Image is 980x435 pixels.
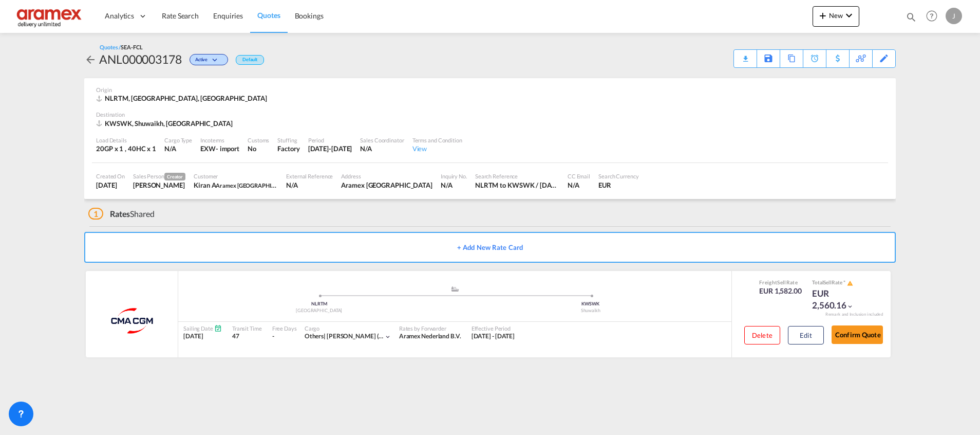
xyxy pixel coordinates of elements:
[360,144,404,153] div: N/A
[272,324,297,332] div: Free Days
[236,55,264,65] div: Default
[472,332,515,341] div: 25 Aug 2025 - 25 Sep 2025
[455,301,727,307] div: KWSWK
[257,11,280,20] span: Quotes
[100,43,143,51] div: Quotes /SEA-FCL
[216,181,293,189] span: Aramex [GEOGRAPHIC_DATA]
[105,11,134,21] span: Analytics
[412,144,462,153] div: View
[455,307,727,314] div: Shuwaikh
[759,279,802,286] div: Freight Rate
[757,50,780,67] div: Save As Template
[248,136,269,144] div: Customs
[183,307,455,314] div: [GEOGRAPHIC_DATA]
[305,332,327,340] span: Others
[739,50,751,59] div: Quote PDF is not available at this time
[823,279,832,285] span: Sell
[341,180,432,190] div: Aramex Kuwait
[906,11,917,23] md-icon: icon-magnify
[216,144,239,153] div: - import
[272,332,274,341] div: -
[946,8,962,24] div: J
[788,326,824,345] button: Edit
[832,325,883,344] button: Confirm Quote
[847,280,853,286] md-icon: icon-alert
[441,180,467,190] div: N/A
[295,11,324,20] span: Bookings
[812,279,863,287] div: Total Rate
[96,172,125,180] div: Created On
[399,332,461,340] span: Aramex Nederland B.V.
[111,308,153,334] img: CMA CGM
[182,51,231,67] div: Change Status Here
[96,119,235,128] div: KWSWK, Shuwaikh, Middle East
[308,144,352,153] div: 7 Oct 2025
[99,51,182,67] div: ANL000003178
[195,57,210,66] span: Active
[96,180,125,190] div: 25 Sep 2025
[777,279,786,285] span: Sell
[384,333,391,340] md-icon: icon-chevron-down
[183,324,222,332] div: Sailing Date
[475,172,559,180] div: Search Reference
[818,312,891,317] div: Remark and Inclusion included
[213,11,243,20] span: Enquiries
[843,9,855,22] md-icon: icon-chevron-down
[412,136,462,144] div: Terms and Condition
[472,324,515,332] div: Effective Period
[232,332,262,341] div: 47
[286,172,333,180] div: External Reference
[744,326,780,345] button: Delete
[110,209,130,219] span: Rates
[923,7,940,25] span: Help
[324,332,326,340] span: |
[277,136,299,144] div: Stuffing
[200,136,239,144] div: Incoterms
[846,303,854,310] md-icon: icon-chevron-down
[88,208,155,220] div: Shared
[472,332,515,340] span: [DATE] - [DATE]
[813,6,859,27] button: icon-plus 400-fgNewicon-chevron-down
[341,172,432,180] div: Address
[96,136,156,144] div: Load Details
[305,332,384,341] div: [PERSON_NAME] (upa)
[842,279,846,285] span: Subject to Remarks
[84,53,97,66] md-icon: icon-arrow-left
[200,144,216,153] div: EXW
[96,94,270,103] div: NLRTM, Rotterdam, Europe
[759,286,802,296] div: EUR 1,582.00
[598,172,639,180] div: Search Currency
[475,180,559,190] div: NLRTM to KWSWK / 25 Sep 2025
[133,180,185,190] div: Janice Camporaso
[88,208,103,220] span: 1
[308,136,352,144] div: Period
[84,51,99,67] div: icon-arrow-left
[96,111,884,118] div: Destination
[568,172,590,180] div: CC Email
[183,332,222,341] div: [DATE]
[121,44,142,50] span: SEA-FCL
[232,324,262,332] div: Transit Time
[164,144,192,153] div: N/A
[286,180,333,190] div: N/A
[817,9,829,22] md-icon: icon-plus 400-fg
[449,286,461,292] md-icon: assets/icons/custom/ship-fill.svg
[399,324,461,332] div: Rates by Forwarder
[812,287,863,312] div: EUR 2,560.16
[183,301,455,307] div: NLRTM
[441,172,467,180] div: Inquiry No.
[194,172,278,180] div: Customer
[598,180,639,190] div: EUR
[923,7,946,26] div: Help
[15,5,85,28] img: dca169e0c7e311edbe1137055cab269e.png
[568,180,590,190] div: N/A
[817,11,855,20] span: New
[96,144,156,153] div: 20GP x 1 , 40HC x 1
[84,232,896,263] button: + Add New Rate Card
[96,86,884,94] div: Origin
[248,144,269,153] div: No
[210,58,222,63] md-icon: icon-chevron-down
[739,51,751,59] md-icon: icon-download
[190,54,228,65] div: Change Status Here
